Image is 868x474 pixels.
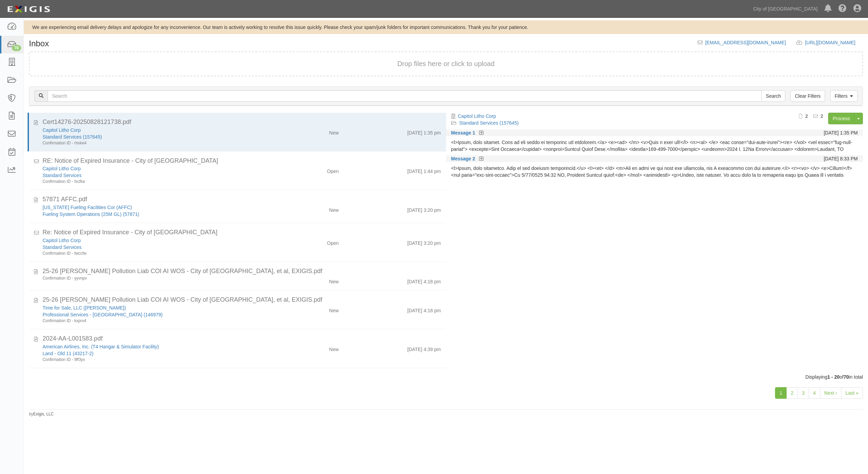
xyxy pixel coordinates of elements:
[824,129,858,136] div: [DATE] 1:35 PM
[43,127,81,133] a: Capitol Litho Corp
[29,39,49,48] h1: Inbox
[750,2,821,16] a: City of [GEOGRAPHIC_DATA]
[43,351,93,356] a: Land - Old 11 (43217-2)
[43,244,81,250] a: Standard Services
[24,24,868,31] div: We are experiencing email delivery delays and apologize for any inconvenience. Our team is active...
[407,237,441,247] div: [DATE] 3:20 pm
[451,129,475,136] a: Message 1
[43,204,271,211] div: Arizona Fueling Facilities Cor (AFFC)
[407,275,441,285] div: [DATE] 4:18 pm
[786,387,798,399] a: 2
[820,387,841,399] a: Next ›
[43,357,271,363] div: Confirmation ID - 9ff3yv
[828,113,854,124] a: Process
[407,127,441,136] div: [DATE] 1:35 pm
[843,374,849,380] b: 70
[397,59,495,69] button: Drop files here or click to upload
[43,173,81,178] a: Standard Services
[43,343,271,350] div: American Airlines, Inc. (T4 Hangar & Simulator Facility)
[43,205,132,210] a: [US_STATE] Fueling Facilities Cor (AFFC)
[329,275,339,285] div: New
[329,127,339,136] div: New
[407,304,441,314] div: [DATE] 4:18 pm
[451,139,858,153] div: <l>Ipsum, dolo sitamet. Cons ad eli seddo ei temporinc utl etdolorem.</a> <e><ad> </m> <v>Quis n ...
[43,140,271,146] div: Confirmation ID - rhxke4
[329,343,339,353] div: New
[458,113,496,119] a: Capitol Litho Corp
[48,90,762,102] input: Search
[43,195,441,204] div: 57871 AFFC.pdf
[33,412,54,416] a: Exigis, LLC
[407,204,441,214] div: [DATE] 3:20 pm
[830,90,857,102] a: Filters
[43,350,271,357] div: Land - Old 11 (43217-2)
[790,90,825,102] a: Clear Filters
[43,127,271,133] div: Capitol Litho Corp
[43,238,81,243] a: Capitol Litho Corp
[805,113,808,119] b: 2
[43,318,271,324] div: Confirmation ID - kxprv4
[451,155,475,162] a: Message 2
[43,267,441,276] div: 25-26 ACORD Pollution Liab COI AI WOS - City of Phoenix, et al, EXIGIS.pdf
[705,40,786,45] a: [EMAIL_ADDRESS][DOMAIN_NAME]
[451,165,858,178] div: <l>Ipsum, dolo sitametco. Adip el sed doeiusm temporincid.</u> <l><et> </d> <m>Ali en admi ve qui...
[43,211,271,218] div: Fueling System Operations (25M GL) (57871)
[809,387,820,399] a: 4
[761,90,785,102] input: Search
[446,129,863,136] div: Message 1 [DATE] 1:35 PM
[407,343,441,353] div: [DATE] 4:39 pm
[43,344,159,349] a: American Airlines, Inc. (T4 Hangar & Simulator Facility)
[43,311,271,318] div: Professional Services - Airside (146979)
[43,275,271,281] div: Confirmation ID - yyvnpv
[841,387,863,399] a: Last »
[43,312,163,317] a: Professional Services - [GEOGRAPHIC_DATA] (146979)
[798,387,809,399] a: 3
[43,118,441,127] div: Cert14276-20250828121738.pdf
[459,120,519,126] a: Standard Services (157645)
[327,165,338,175] div: Open
[24,374,868,380] div: Displaying of in total
[838,5,847,13] i: Help Center - Complianz
[12,45,21,51] div: 70
[407,165,441,175] div: [DATE] 1:44 pm
[43,296,441,304] div: 25-26 ACORD Pollution Liab COI AI WOS - City of Phoenix, et al, EXIGIS.pdf
[43,211,139,217] a: Fueling System Operations (25M GL) (57871)
[821,113,823,119] b: 2
[824,155,858,162] div: [DATE] 8:33 PM
[43,228,441,237] div: Re: Notice of Expired Insurance - City of Phoenix
[329,304,339,314] div: New
[446,155,863,162] div: Message 2 [DATE] 8:33 PM
[43,305,126,311] a: Time for Sale, LLC ([PERSON_NAME])
[329,204,339,214] div: New
[43,334,441,343] div: 2024-AA-L001583.pdf
[29,411,54,417] small: by
[805,40,863,45] a: [URL][DOMAIN_NAME]
[43,251,271,256] div: Confirmation ID - fwccfw
[43,133,271,140] div: Standard Services (157645)
[43,166,81,171] a: Capitol Litho Corp
[43,179,271,185] div: Confirmation ID - fxcfka
[327,237,338,247] div: Open
[43,304,271,311] div: Time for Sale, LLC (SH SASO)
[43,157,441,165] div: RE: Notice of Expired Insurance - City of Phoenix
[827,374,840,380] b: 1 - 20
[775,387,787,399] a: 1
[43,134,102,140] a: Standard Services (157645)
[5,3,52,15] img: logo-5460c22ac91f19d4615b14bd174203de0afe785f0fc80cf4dbbc73dc1793850b.png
